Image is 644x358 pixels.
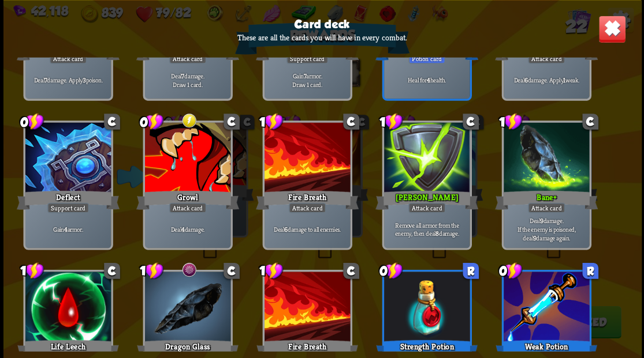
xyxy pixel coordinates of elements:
div: Deflect [17,189,120,212]
b: 9 [533,233,536,242]
div: C [104,263,120,279]
p: Deal damage. [147,225,228,233]
div: C [224,263,240,279]
div: 0 [20,112,44,130]
img: Void rune - Player is healed for 25% of card's damage. [181,262,197,278]
div: Attack card [169,202,206,213]
div: Bane+ [495,189,598,212]
div: Growl [136,189,239,212]
p: Deal damage. Apply poison. [27,76,109,84]
div: C [224,114,240,130]
img: Energy rune - Stuns the enemy. [181,112,197,129]
div: 1 [140,262,163,280]
div: Attack card [527,202,565,213]
div: C [343,114,359,130]
div: C [582,114,598,130]
b: 4 [181,225,184,233]
div: 0 [498,262,522,280]
div: Attack card [527,53,565,63]
div: C [343,263,359,279]
div: Attack card [169,53,206,63]
div: Support card [47,202,88,213]
div: Potion card [408,53,445,63]
div: Incantation [256,39,359,62]
div: Attack card [49,53,87,63]
b: 7 [181,71,184,80]
div: R [463,263,479,279]
p: Heal for health. [386,76,467,84]
div: 0 [379,262,403,280]
div: Poisoned Claw [17,39,120,62]
b: 4 [426,76,430,84]
p: Remove all armor from the enemy, then deal damage. [386,221,467,238]
div: Water Potion [375,39,478,62]
p: Gain armor. Draw 1 card. [266,71,348,88]
div: Enchanted Scratch [136,39,239,62]
div: R [582,263,598,279]
b: 7 [44,76,47,84]
div: Support card [286,53,327,63]
div: Attack card [288,202,326,213]
b: 6 [524,76,527,84]
div: C [463,114,479,130]
p: Gain armor. [27,225,109,233]
b: 6 [284,225,288,233]
div: 1 [20,262,44,280]
p: These are all the cards you will have in every combat. [237,32,407,43]
div: 1 [498,112,522,130]
div: Attack card [408,202,445,213]
div: 1 [259,112,283,130]
p: Deal damage. Apply weak. [505,76,587,84]
b: 8 [435,229,439,238]
div: Brimstone [495,39,598,62]
div: 1 [379,112,403,130]
b: 9 [539,216,543,225]
h3: Card deck [294,17,349,30]
b: 4 [64,225,68,233]
div: 1 [259,262,283,280]
img: Close_Button.png [598,15,626,43]
p: Deal damage. Draw 1 card. [147,71,228,88]
div: [PERSON_NAME] [375,189,478,212]
b: 3 [83,76,86,84]
div: Fire Breath [256,189,359,212]
b: 1 [563,76,565,84]
p: Deal damage to all enemies. [266,225,348,233]
p: Deal damage. If the enemy is poisoned, deal damage again. [505,216,587,242]
div: C [104,114,120,130]
b: 7 [303,71,306,80]
div: 0 [140,112,163,130]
